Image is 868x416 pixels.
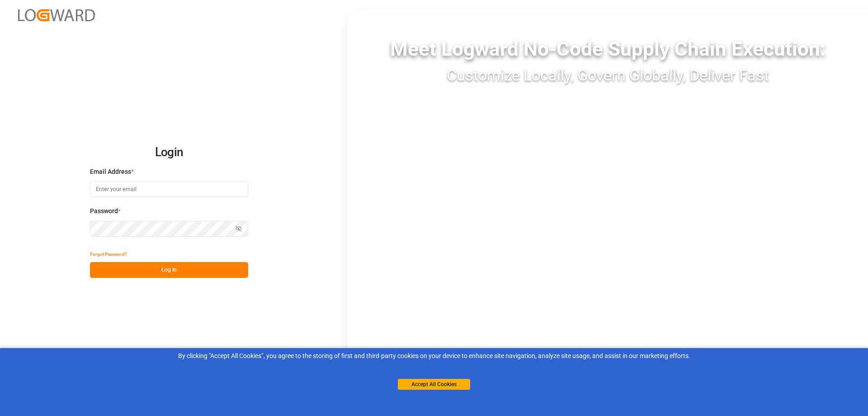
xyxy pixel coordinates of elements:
[347,64,868,87] div: Customize Locally, Govern Globally, Deliver Fast
[347,34,868,64] div: Meet Logward No-Code Supply Chain Execution:
[398,379,470,390] button: Accept All Cookies
[6,351,862,361] div: By clicking "Accept All Cookies”, you agree to the storing of first and third-party cookies on yo...
[90,167,131,177] span: Email Address
[90,138,248,167] h2: Login
[90,262,248,278] button: Log In
[90,246,127,262] button: Forgot Password?
[18,9,95,21] img: Logward_new_orange.png
[90,181,248,197] input: Enter your email
[90,206,118,216] span: Password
